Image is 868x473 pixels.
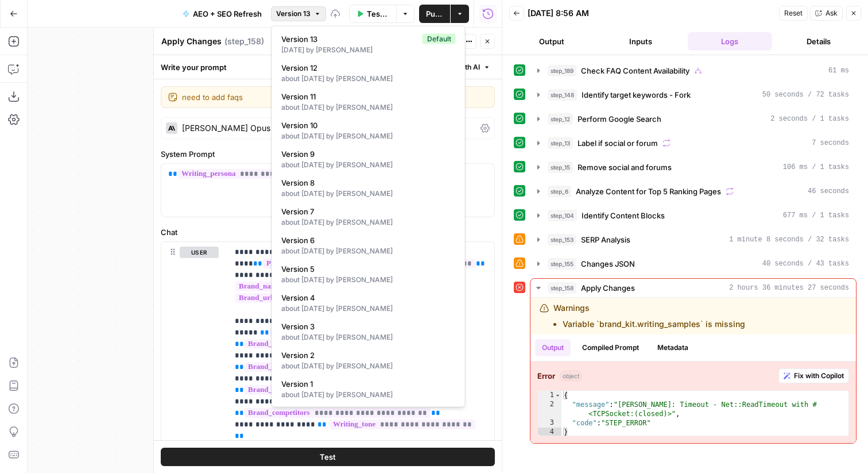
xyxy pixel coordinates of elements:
span: Perform Google Search [578,113,661,125]
span: step_158 [548,282,576,294]
label: System Prompt [161,148,495,160]
span: step_12 [548,113,573,125]
div: 2 hours 36 minutes 27 seconds [530,298,856,443]
button: 1 minute 8 seconds / 32 tasks [530,230,856,249]
button: Reset [779,6,808,21]
div: [DATE] by [PERSON_NAME] [281,45,456,55]
span: step_155 [548,258,576,270]
button: Output [509,32,594,51]
button: Publish [419,5,450,23]
span: Identify Content Blocks [582,210,665,221]
span: 677 ms / 1 tasks [783,210,849,221]
span: Version 2 [281,349,451,361]
li: Variable `brand_kit.writing_samples` is missing [563,318,745,330]
button: 2 hours 36 minutes 27 seconds [530,279,856,297]
div: about [DATE] by [PERSON_NAME] [281,217,456,228]
div: 3 [538,418,561,428]
textarea: need to add faqs [182,91,487,103]
button: Logs [688,32,772,51]
span: 46 seconds [808,186,849,197]
button: 106 ms / 1 tasks [530,158,856,176]
div: about [DATE] by [PERSON_NAME] [281,160,456,170]
span: Check FAQ Content Availability [581,65,689,76]
button: Metadata [650,339,695,356]
span: step_15 [548,161,573,173]
div: 4 [538,428,561,437]
span: Ask [826,8,838,18]
button: Compiled Prompt [575,339,646,356]
span: 50 seconds / 72 tasks [762,90,849,100]
span: Version 1 [281,378,451,390]
span: 2 hours 36 minutes 27 seconds [729,283,849,293]
div: about [DATE] by [PERSON_NAME] [281,102,456,113]
span: 1 minute 8 seconds / 32 tasks [729,234,849,245]
div: about [DATE] by [PERSON_NAME] [281,390,456,400]
button: user [180,247,219,258]
span: Version 10 [281,120,451,131]
button: Version 13 [271,6,326,21]
button: AEO + SEO Refresh [176,5,269,23]
button: 50 seconds / 72 tasks [530,86,856,104]
span: Version 7 [281,206,451,217]
textarea: Apply Changes [161,36,222,47]
span: Toggle code folding, rows 1 through 4 [555,391,561,400]
div: Default [423,34,456,44]
span: Fix with Copilot [794,371,844,381]
span: Version 13 [281,33,418,45]
button: Inputs [598,32,683,51]
button: Test [161,448,495,466]
div: [PERSON_NAME] Opus 4 [182,124,278,132]
span: Apply Changes [581,282,635,294]
span: step_189 [548,65,576,76]
span: Remove social and forums [578,161,672,173]
span: step_6 [548,186,571,197]
div: 2 [538,400,561,418]
div: about [DATE] by [PERSON_NAME] [281,361,456,371]
span: Reset [784,8,803,18]
span: 2 seconds / 1 tasks [770,114,849,124]
div: Warnings [553,302,745,330]
span: Changes JSON [581,258,635,270]
span: step_13 [548,137,573,149]
button: 61 ms [530,61,856,80]
span: Publish [426,8,443,20]
span: 106 ms / 1 tasks [783,162,849,172]
div: about [DATE] by [PERSON_NAME] [281,131,456,141]
span: Label if social or forum [578,137,658,149]
button: Details [777,32,861,51]
span: Identify target keywords - Fork [582,89,691,101]
span: Test Data [367,8,389,20]
span: 40 seconds / 43 tasks [762,259,849,269]
span: 7 seconds [812,138,849,148]
span: Test [320,451,336,463]
span: Version 11 [281,91,451,102]
span: step_153 [548,234,576,245]
div: Version 13 [272,26,466,407]
button: Output [535,339,571,356]
span: Version 5 [281,263,451,275]
button: 40 seconds / 43 tasks [530,255,856,273]
div: about [DATE] by [PERSON_NAME] [281,74,456,84]
div: about [DATE] by [PERSON_NAME] [281,189,456,199]
button: 2 seconds / 1 tasks [530,110,856,128]
span: object [560,371,582,381]
span: 61 ms [828,66,849,76]
div: about [DATE] by [PERSON_NAME] [281,275,456,285]
span: Version 8 [281,177,451,189]
span: step_148 [548,89,577,101]
div: about [DATE] by [PERSON_NAME] [281,246,456,256]
button: Ask [810,6,843,21]
div: about [DATE] by [PERSON_NAME] [281,332,456,343]
button: 677 ms / 1 tasks [530,206,856,225]
span: Analyze Content for Top 5 Ranking Pages [576,186,721,197]
strong: Error [537,370,555,382]
span: Version 6 [281,234,451,246]
div: 1 [538,391,561,400]
span: SERP Analysis [581,234,630,245]
span: Version 3 [281,321,451,332]
span: Version 9 [281,148,451,160]
button: 46 seconds [530,182,856,201]
button: Test Data [349,5,396,23]
span: Version 12 [281,62,451,74]
div: about [DATE] by [PERSON_NAME] [281,303,456,314]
